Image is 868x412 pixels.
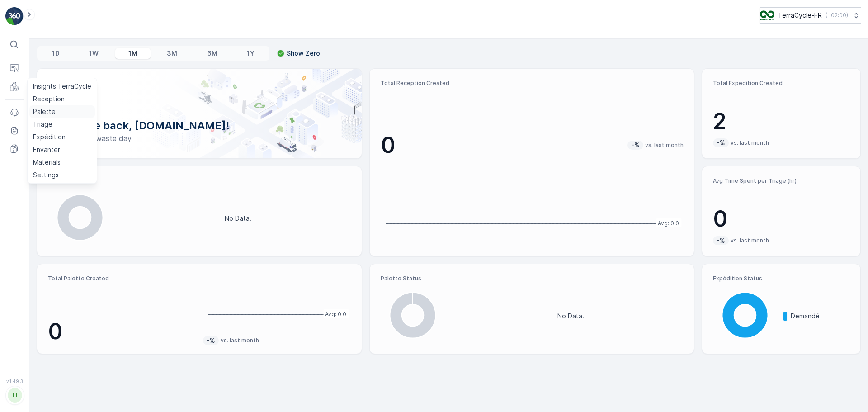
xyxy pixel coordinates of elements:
span: v 1.49.3 [5,379,24,384]
p: Palette Status [381,275,684,282]
p: -% [716,236,726,245]
p: 0 [48,318,196,345]
p: TerraCycle-FR [778,11,822,20]
p: Expédition Status [713,275,849,282]
img: TC_H152nZO.png [760,10,774,20]
p: vs. last month [645,142,684,149]
p: Have a zero-waste day [52,133,347,144]
p: vs. last month [221,337,259,344]
p: -% [206,336,216,345]
p: Show Zero [287,49,320,58]
p: 1D [52,49,60,58]
p: No Data. [557,312,584,321]
p: 1M [128,49,137,58]
p: 3M [167,49,177,58]
p: Demandé [791,312,849,321]
div: TT [8,388,22,403]
p: Reception Status [48,177,351,185]
p: 1Y [247,49,255,58]
p: 2 [713,108,849,135]
p: vs. last month [731,237,769,244]
img: logo [5,7,24,25]
p: ( +02:00 ) [826,12,848,19]
p: -% [716,138,726,147]
p: Total Expédition Created [713,80,849,87]
button: TT [5,386,24,405]
p: 1W [89,49,99,58]
p: vs. last month [731,139,769,147]
p: Total Reception Created [381,80,684,87]
p: Avg Time Spent per Triage (hr) [713,177,849,185]
p: No Data. [225,214,251,223]
p: Welcome back, [DOMAIN_NAME]! [52,118,347,133]
p: -% [630,141,641,150]
button: TerraCycle-FR(+02:00) [760,7,861,24]
p: Total Palette Created [48,275,196,282]
p: 0 [713,205,849,232]
p: 6M [207,49,217,58]
p: 0 [381,132,396,159]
